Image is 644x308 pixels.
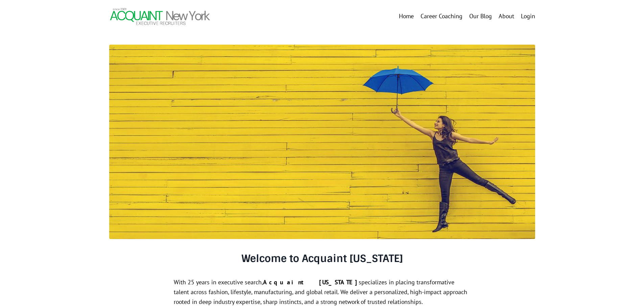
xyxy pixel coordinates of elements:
a: Home [399,11,414,21]
img: Header Logo [109,7,211,26]
a: Login [521,12,535,20]
strong: Acquaint [US_STATE] [263,278,359,286]
a: Our Blog [469,11,492,21]
p: With 25 years in executive search, specializes in placing transformative talent across fashion, l... [174,278,471,307]
a: Career Coaching [421,11,462,21]
h3: Welcome to Acquaint [US_STATE] [164,253,481,265]
a: About [499,11,514,21]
